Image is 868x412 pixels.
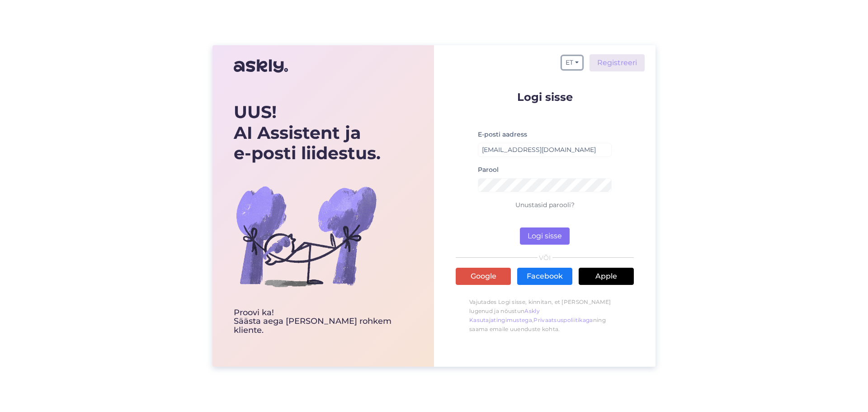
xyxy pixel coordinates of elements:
p: Logi sisse [456,91,634,103]
div: Proovi ka! Säästa aega [PERSON_NAME] rohkem kliente. [234,308,413,335]
img: bg-askly [234,164,378,308]
input: Sisesta e-posti aadress [478,143,612,157]
a: Privaatsuspoliitikaga [533,317,593,323]
a: Google [456,268,511,285]
p: Vajutades Logi sisse, kinnitan, et [PERSON_NAME] lugenud ja nõustun , ning saama emaile uuenduste... [456,293,634,338]
button: Logi sisse [520,227,570,245]
label: E-posti aadress [478,130,527,139]
img: Askly [234,55,288,77]
div: UUS! AI Assistent ja e-posti liidestus. [234,102,413,164]
button: ET [562,56,582,69]
span: VÕI [538,255,552,261]
a: Apple [579,268,634,285]
a: Unustasid parooli? [515,201,575,209]
a: Askly Kasutajatingimustega [469,308,540,323]
a: Facebook [517,268,572,285]
a: Registreeri [590,54,645,71]
label: Parool [478,165,499,175]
